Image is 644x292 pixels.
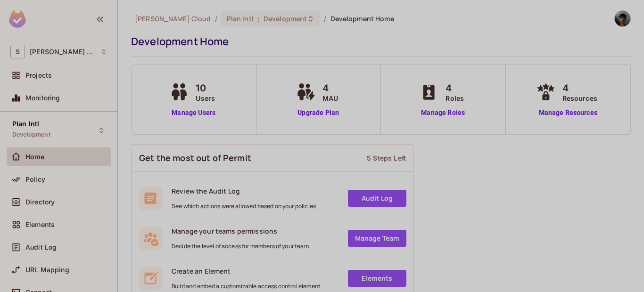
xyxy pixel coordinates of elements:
li: / [215,14,217,23]
img: SReyMgAAAABJRU5ErkJggg== [9,10,26,28]
a: Manage Users [167,108,220,118]
span: Create an Element [172,267,321,276]
span: 4 [562,81,597,95]
a: Upgrade Plan [294,108,343,118]
span: Decide the level of access for members of your team [172,243,309,250]
a: Audit Log [348,190,406,207]
span: Audit Log [25,243,57,251]
div: 5 Steps Left [367,154,406,162]
span: Development [264,14,307,23]
span: Plan Intl [227,14,254,23]
span: 4 [446,81,464,95]
span: Resources [562,93,597,103]
span: 10 [196,81,215,95]
span: Workspace: Sawala Cloud [30,48,96,56]
a: Elements [348,270,406,287]
a: Manage Roles [417,108,469,118]
span: Elements [25,221,55,228]
span: Home [25,153,45,161]
span: Monitoring [25,94,60,102]
span: Roles [446,93,464,103]
span: Review the Audit Log [172,187,316,195]
span: Projects [25,72,52,79]
span: Development Home [330,14,394,23]
span: See which actions were allowed based on your policies [172,203,316,210]
img: Wanfah Diva [615,11,630,26]
span: Build and embed a customizable access control element [172,283,321,290]
span: S [10,45,25,58]
span: Plan Intl [12,120,39,128]
a: Manage Team [348,230,406,247]
span: 4 [322,81,338,95]
span: Users [196,93,215,103]
span: Get the most out of Permit [139,152,251,164]
span: : [257,15,260,23]
span: Manage your teams permissions [172,227,309,235]
span: the active workspace [135,14,211,23]
div: Development Home [131,34,626,49]
span: Directory [25,198,55,206]
span: Policy [25,176,45,183]
span: Development [12,131,50,138]
li: / [324,14,326,23]
span: URL Mapping [25,266,69,274]
span: MAU [322,93,338,103]
a: Manage Resources [534,108,602,118]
